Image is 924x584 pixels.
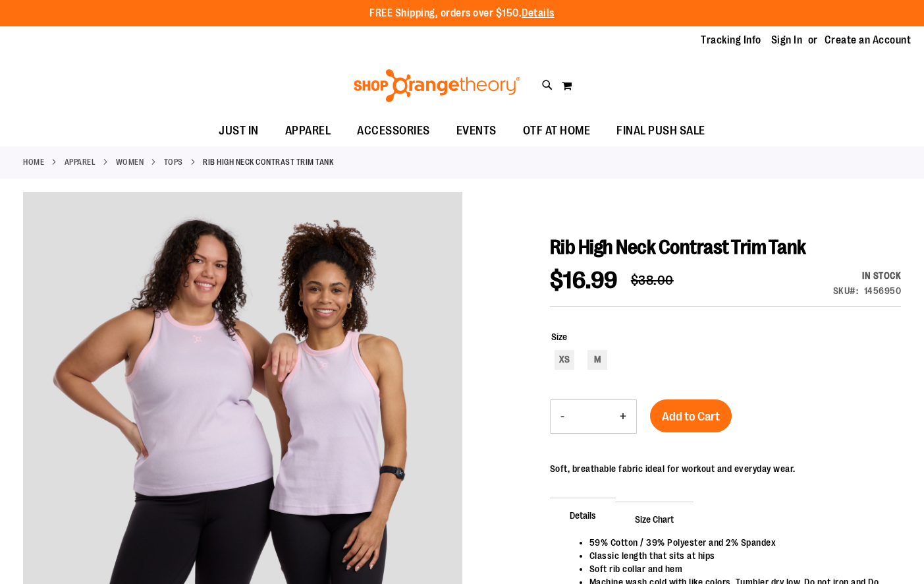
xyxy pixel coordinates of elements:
[164,156,183,168] a: Tops
[23,156,44,168] a: Home
[589,536,888,549] li: 59% Cotton / 39% Polyester and 2% Spandex
[833,269,902,282] div: In stock
[203,156,333,168] strong: Rib High Neck Contrast Trim Tank
[701,33,761,47] a: Tracking Info
[771,33,803,47] a: Sign In
[555,350,574,370] div: XS
[864,284,902,297] div: 1456950
[205,116,272,146] a: JUST IN
[65,156,96,168] a: APPAREL
[550,462,796,475] div: Soft, breathable fabric ideal for workout and everyday wear.
[344,116,443,146] a: ACCESSORIES
[551,400,574,433] button: Decrease product quantity
[456,116,497,146] span: EVENTS
[574,401,610,432] input: Product quantity
[589,562,888,575] li: Soft rib collar and hem
[589,549,888,562] li: Classic length that sits at hips
[285,116,331,146] span: APPAREL
[523,116,591,146] span: OTF AT HOME
[587,350,607,370] div: M
[615,502,693,536] span: Size Chart
[510,116,604,146] a: OTF AT HOME
[550,267,618,294] span: $16.99
[369,6,555,21] p: FREE Shipping, orders over $150.
[272,116,344,146] a: APPAREL
[833,285,859,296] strong: SKU
[551,332,567,342] span: Size
[603,116,719,146] a: FINAL PUSH SALE
[833,269,902,282] div: Availability
[522,7,555,19] a: Details
[550,498,616,532] span: Details
[219,116,259,146] span: JUST IN
[631,273,674,288] span: $38.00
[662,409,720,424] span: Add to Cart
[550,236,806,258] span: Rib High Neck Contrast Trim Tank
[352,69,522,102] img: Shop Orangetheory
[610,400,636,433] button: Increase product quantity
[116,156,144,168] a: WOMEN
[616,116,705,146] span: FINAL PUSH SALE
[357,116,430,146] span: ACCESSORIES
[443,116,510,146] a: EVENTS
[825,33,911,47] a: Create an Account
[650,399,732,432] button: Add to Cart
